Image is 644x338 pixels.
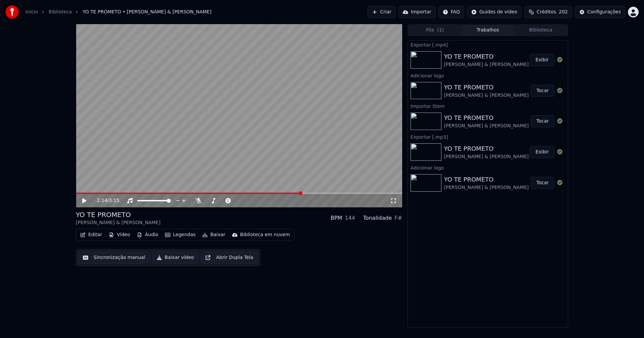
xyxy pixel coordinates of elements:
[524,6,572,18] button: Créditos202
[444,92,529,99] div: [PERSON_NAME] & [PERSON_NAME]
[408,41,568,49] div: Exportar [.mp4]
[97,197,107,204] span: 2:14
[559,9,568,15] span: 202
[368,6,396,18] button: Criar
[444,113,529,123] div: YO TE PROMETO
[514,25,567,35] button: Biblioteca
[444,153,529,160] div: [PERSON_NAME] & [PERSON_NAME]
[201,252,258,264] button: Abrir Dupla Tela
[531,115,554,127] button: Tocar
[531,177,554,189] button: Tocar
[25,9,38,15] a: Início
[152,252,198,264] button: Baixar vídeo
[444,123,529,129] div: [PERSON_NAME] & [PERSON_NAME]
[76,219,160,226] div: [PERSON_NAME] & [PERSON_NAME]
[106,230,133,240] button: Vídeo
[438,6,464,18] button: FAQ
[109,197,119,204] span: 3:15
[408,102,568,110] div: Importar Stem
[25,9,212,15] nav: breadcrumb
[530,54,554,66] button: Exibir
[49,9,72,15] a: Biblioteca
[363,214,392,222] div: Tonalidade
[240,231,290,238] div: Biblioteca em nuvem
[467,6,522,18] button: Guides de vídeo
[444,144,529,153] div: YO TE PROMETO
[408,163,568,172] div: Adicionar logo
[78,252,150,264] button: Sincronização manual
[587,9,621,15] div: Configurações
[444,184,529,191] div: [PERSON_NAME] & [PERSON_NAME]
[444,83,529,92] div: YO TE PROMETO
[398,6,436,18] button: Importar
[394,214,402,222] div: F#
[444,52,529,61] div: YO TE PROMETO
[437,27,444,33] span: ( 1 )
[408,133,568,141] div: Exportar [.mp3]
[531,85,554,97] button: Tocar
[409,25,462,35] button: Fila
[575,6,625,18] button: Configurações
[345,214,355,222] div: 144
[444,61,529,68] div: [PERSON_NAME] & [PERSON_NAME]
[444,175,529,184] div: YO TE PROMETO
[83,9,211,15] span: YO TE PROMETO • [PERSON_NAME] & [PERSON_NAME]
[97,197,113,204] div: /
[77,230,105,240] button: Editar
[408,71,568,79] div: Adicionar logo
[200,230,228,240] button: Baixar
[462,25,515,35] button: Trabalhos
[162,230,198,240] button: Legendas
[76,210,160,219] div: YO TE PROMETO
[331,214,342,222] div: BPM
[5,5,19,19] img: youka
[530,146,554,158] button: Exibir
[537,9,556,15] span: Créditos
[134,230,161,240] button: Áudio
